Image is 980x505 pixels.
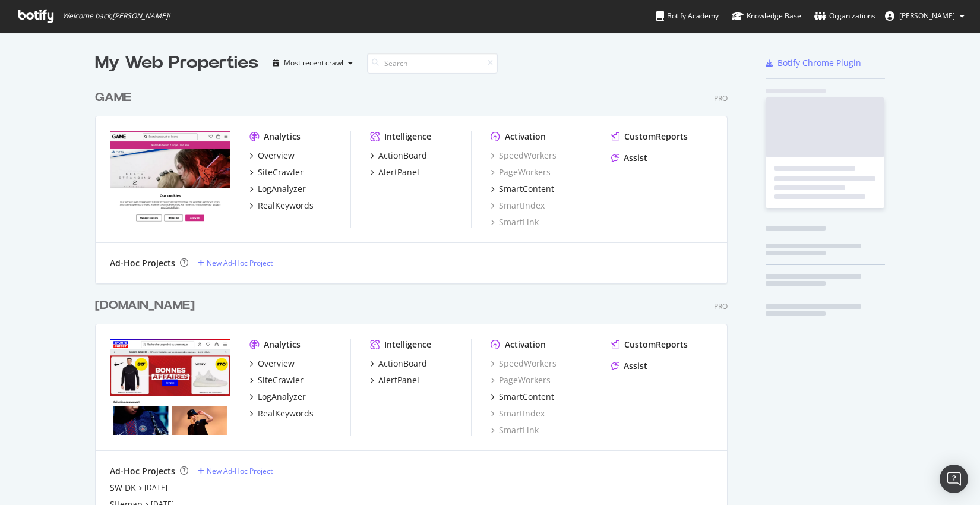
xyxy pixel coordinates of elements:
[249,374,304,386] a: SiteCrawler
[110,257,175,269] div: Ad-Hoc Projects
[258,150,295,162] div: Overview
[258,200,314,212] div: RealKeywords
[249,150,295,162] a: Overview
[370,358,427,370] a: ActionBoard
[198,258,273,268] a: New Ad-Hoc Project
[624,131,688,143] div: CustomReports
[258,374,304,386] div: SiteCrawler
[491,183,554,195] a: SmartContent
[384,339,431,351] div: Intelligence
[258,183,306,195] div: LogAnalyzer
[370,166,419,178] a: AlertPanel
[110,339,230,435] img: www.sportsdirect.fr
[258,166,304,178] div: SiteCrawler
[249,391,306,403] a: LogAnalyzer
[378,358,427,370] div: ActionBoard
[624,152,647,164] div: Assist
[370,374,419,386] a: AlertPanel
[378,374,419,386] div: AlertPanel
[95,297,195,314] div: [DOMAIN_NAME]
[268,53,358,72] button: Most recent crawl
[198,466,273,476] a: New Ad-Hoc Project
[95,51,258,75] div: My Web Properties
[491,391,554,403] a: SmartContent
[264,131,301,143] div: Analytics
[505,339,546,351] div: Activation
[491,424,539,436] a: SmartLink
[258,358,295,370] div: Overview
[491,374,551,386] a: PageWorkers
[624,360,647,372] div: Assist
[378,166,419,178] div: AlertPanel
[110,465,175,477] div: Ad-Hoc Projects
[499,391,554,403] div: SmartContent
[766,57,861,69] a: Botify Chrome Plugin
[505,131,546,143] div: Activation
[284,59,343,67] div: Most recent crawl
[732,10,801,22] div: Knowledge Base
[249,166,304,178] a: SiteCrawler
[249,183,306,195] a: LogAnalyzer
[491,358,557,370] a: SpeedWorkers
[714,301,728,311] div: Pro
[499,183,554,195] div: SmartContent
[611,131,688,143] a: CustomReports
[144,482,167,493] a: [DATE]
[258,391,306,403] div: LogAnalyzer
[624,339,688,351] div: CustomReports
[940,465,968,493] div: Open Intercom Messenger
[110,482,136,494] a: SW DK
[491,150,557,162] a: SpeedWorkers
[258,408,314,419] div: RealKeywords
[814,10,875,22] div: Organizations
[95,297,200,314] a: [DOMAIN_NAME]
[62,11,170,21] span: Welcome back, [PERSON_NAME] !
[249,408,314,419] a: RealKeywords
[491,166,551,178] a: PageWorkers
[384,131,431,143] div: Intelligence
[370,150,427,162] a: ActionBoard
[207,466,273,476] div: New Ad-Hoc Project
[491,200,545,212] a: SmartIndex
[875,7,974,26] button: [PERSON_NAME]
[491,216,539,228] a: SmartLink
[378,150,427,162] div: ActionBoard
[207,258,273,268] div: New Ad-Hoc Project
[611,152,647,164] a: Assist
[899,11,955,21] span: Amelie Thomas
[777,57,861,69] div: Botify Chrome Plugin
[249,200,314,212] a: RealKeywords
[491,408,545,419] a: SmartIndex
[656,10,719,22] div: Botify Academy
[264,339,301,351] div: Analytics
[110,131,230,227] img: game.co.uk
[95,89,136,106] a: GAME
[714,93,728,103] div: Pro
[611,339,688,351] a: CustomReports
[367,53,498,74] input: Search
[95,89,131,106] div: GAME
[611,360,647,372] a: Assist
[249,358,295,370] a: Overview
